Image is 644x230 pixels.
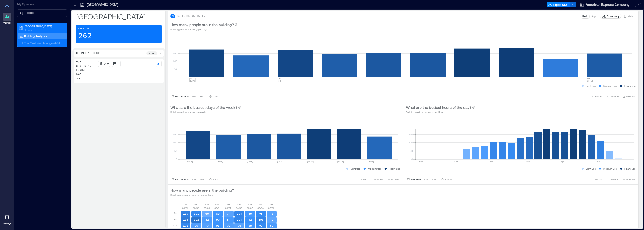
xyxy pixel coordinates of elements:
[391,178,399,181] span: OPTIONS
[189,78,196,80] text: [DATE]
[278,80,281,82] text: 3-9
[454,161,458,163] text: 4am
[270,202,273,206] p: Sat
[3,22,11,24] p: Analytics
[87,2,118,7] p: [GEOGRAPHIC_DATA]
[307,161,314,163] text: [DATE]
[386,177,400,182] button: OPTIONS
[170,193,234,197] p: Building occupancy per day every hour
[270,224,273,227] text: 82
[213,178,218,181] p: 1 Day
[490,161,494,163] text: 8am
[195,224,198,227] text: 80
[370,177,384,182] button: COMPARE
[237,212,242,215] text: 104
[227,212,230,215] text: 74
[3,222,11,225] p: Settings
[174,150,177,152] tspan: 50
[587,80,593,82] text: 10-16
[249,218,252,221] text: 92
[173,52,177,55] tspan: 150
[189,80,196,82] text: [DATE]
[173,60,177,62] tspan: 100
[170,105,237,110] p: What are the busiest days of the week?
[351,167,360,171] p: Light use
[408,141,413,144] tspan: 100
[104,62,109,66] p: 262
[259,218,263,221] text: 105
[236,202,241,206] p: Wed
[578,1,631,8] button: American Express Company
[259,224,263,227] text: 99
[182,206,188,210] p: 08/01
[17,2,67,7] p: My Spaces
[184,202,187,206] p: Fri
[170,94,206,99] button: Last 90 Days |[DATE]-[DATE]
[24,34,47,38] p: Building Analytics
[259,212,263,215] text: 98
[176,158,177,161] tspan: 0
[238,224,241,227] text: 76
[183,212,188,215] text: 110
[236,206,242,210] p: 08/06
[194,212,199,215] text: 101
[595,178,602,181] span: EXPORT
[216,161,223,163] text: [DATE]
[237,218,242,221] text: 103
[216,212,220,215] text: 89
[561,161,565,163] text: 4pm
[206,224,209,227] text: 77
[247,161,253,163] text: [DATE]
[25,24,64,28] p: [GEOGRAPHIC_DATA]
[590,177,603,182] button: EXPORT
[389,167,400,171] p: Heavy use
[78,32,92,41] p: 262
[367,161,374,163] text: [DATE]
[622,177,636,182] button: OPTIONS
[1,212,13,226] a: Settings
[411,158,413,161] tspan: 0
[205,218,209,221] text: 82
[610,178,619,181] span: COMPARE
[408,133,413,136] tspan: 150
[247,206,253,210] p: 08/07
[605,94,620,99] button: COMPARE
[410,150,413,152] tspan: 50
[419,161,423,163] text: 12am
[626,178,635,181] span: OPTIONS
[176,75,177,78] tspan: 0
[227,218,230,221] text: 84
[248,202,252,206] p: Thu
[214,206,221,210] p: 08/04
[194,218,199,221] text: 122
[173,133,177,136] tspan: 150
[249,212,252,215] text: 85
[174,218,177,221] p: 9a
[170,187,234,193] p: How many people are in the building?
[622,94,636,99] button: OPTIONS
[624,84,636,88] p: Heavy use
[118,62,119,66] p: 0
[278,78,281,80] text: AUG
[547,2,571,7] button: Export CSV
[586,2,629,7] span: American Express Company
[270,212,273,215] text: 76
[406,105,471,110] p: What are the busiest hours of the day?
[406,177,438,182] button: Last Week |[DATE]-[DATE]
[607,14,619,18] p: Occupancy
[174,212,177,215] p: 8a
[270,218,273,221] text: 72
[445,178,452,181] p: 1 Hour
[205,212,209,215] text: 66
[586,84,596,88] p: Light use
[76,61,96,76] p: The Centurion Lounge - LGA
[626,95,635,98] span: OPTIONS
[249,224,252,227] text: 88
[78,27,89,31] p: Capacity
[374,178,384,181] span: COMPARE
[170,22,234,27] p: How many people are in the building?
[259,202,262,206] p: Fri
[194,202,198,206] p: Sat
[368,167,381,171] p: Medium use
[225,206,231,210] p: 08/05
